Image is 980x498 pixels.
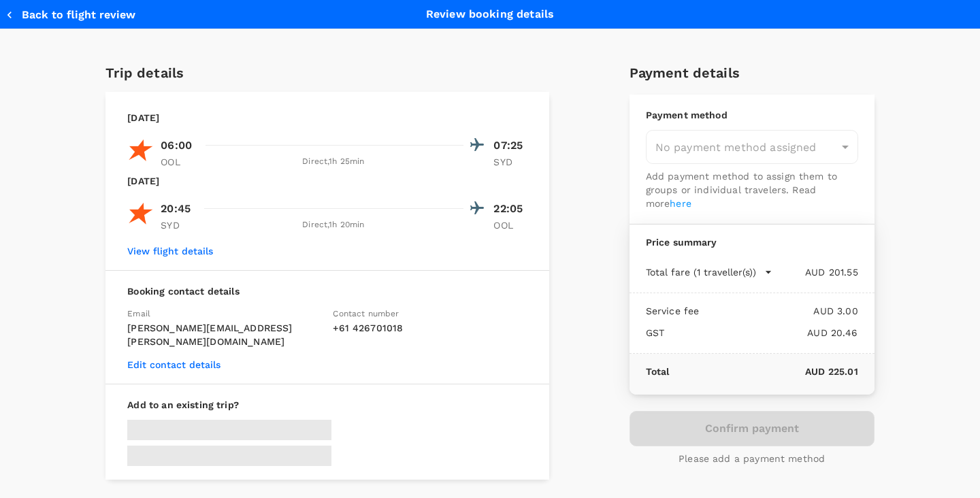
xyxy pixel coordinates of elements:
p: 20:45 [161,201,191,217]
p: + 61 426701018 [333,321,527,335]
a: here [670,198,691,209]
p: Total [646,365,670,378]
p: Price summary [646,235,858,249]
p: 07:25 [493,137,527,154]
p: Add payment method to assign them to groups or individual travelers. Read more [646,169,858,210]
p: [PERSON_NAME][EMAIL_ADDRESS][PERSON_NAME][DOMAIN_NAME] [127,321,322,348]
button: Edit contact details [127,359,220,370]
p: GST [646,326,664,339]
h6: Trip details [105,62,184,84]
div: Direct , 1h 20min [203,218,463,232]
span: Contact number [333,309,399,318]
p: 06:00 [161,137,192,154]
p: Please add a payment method [679,452,825,465]
p: AUD 3.00 [699,304,857,318]
p: Service fee [646,304,700,318]
p: Review booking details [426,6,554,22]
p: Payment method [646,108,858,122]
p: AUD 20.46 [664,326,858,339]
p: OOL [161,155,195,169]
span: Email [127,309,150,318]
p: SYD [493,155,527,169]
p: [DATE] [127,174,159,188]
p: OOL [493,218,527,232]
p: Total fare (1 traveller(s)) [646,265,756,279]
p: Booking contact details [127,284,527,298]
p: 22:05 [493,201,527,217]
p: AUD 201.55 [772,265,858,279]
button: View flight details [127,246,213,256]
h6: Payment details [630,62,875,84]
p: AUD 225.01 [669,365,857,378]
button: Back to flight review [5,8,135,22]
p: Add to an existing trip? [127,398,527,412]
div: Direct , 1h 25min [203,155,463,169]
div: No payment method assigned [646,130,858,164]
button: Total fare (1 traveller(s)) [646,265,772,279]
p: [DATE] [127,111,159,124]
p: SYD [161,218,195,232]
img: JQ [127,200,154,227]
img: JQ [127,137,154,164]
